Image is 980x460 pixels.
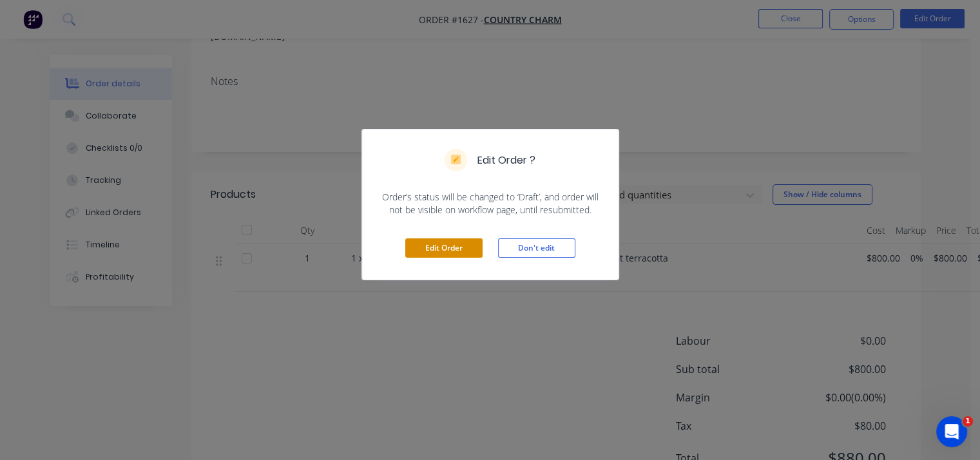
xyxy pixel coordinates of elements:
button: Edit Order [405,238,483,258]
span: 1 [963,416,973,426]
button: Don't edit [498,238,575,258]
iframe: Intercom live chat [936,416,967,447]
span: Order’s status will be changed to ‘Draft’, and order will not be visible on workflow page, until ... [378,191,603,216]
h5: Edit Order ? [477,153,535,168]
